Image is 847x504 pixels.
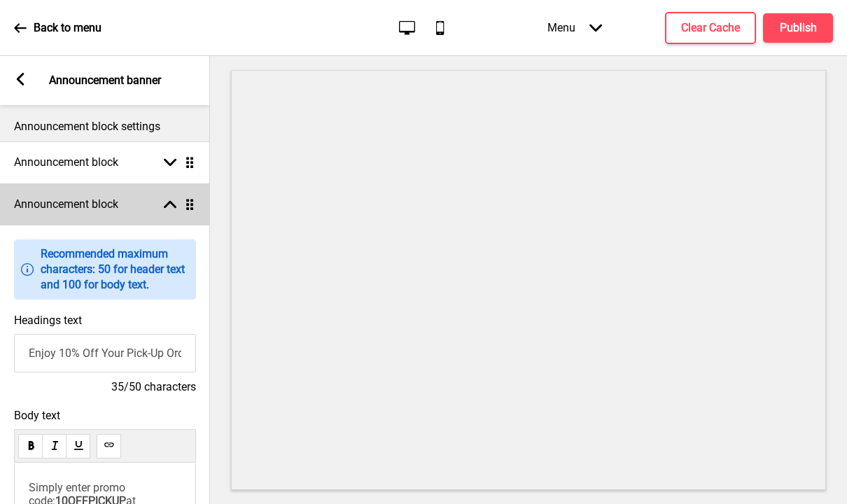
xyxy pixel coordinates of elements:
button: italic [42,434,66,458]
div: Menu [533,7,616,48]
button: Clear Cache [665,12,756,44]
button: link [97,434,121,458]
p: Back to menu [34,20,101,36]
p: Recommended maximum characters: 50 for header text and 100 for body text. [41,246,189,293]
button: bold [18,434,43,458]
h4: Publish [780,20,817,36]
h4: Announcement block [14,197,118,212]
p: Announcement block settings [14,119,196,134]
a: Back to menu [14,9,101,47]
p: Announcement banner [49,73,161,88]
span: Body text [14,409,196,422]
label: Headings text [14,314,82,327]
h4: 35/50 characters [14,379,196,395]
h4: Clear Cache [681,20,740,36]
button: underline [66,434,90,458]
button: Publish [763,13,833,43]
h4: Announcement block [14,155,118,170]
